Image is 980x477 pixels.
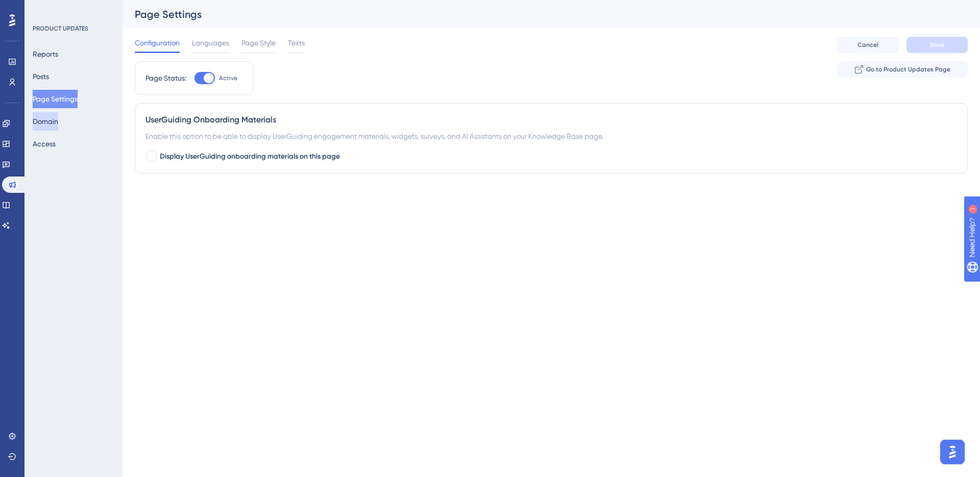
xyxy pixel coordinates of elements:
button: Reports [33,45,58,63]
div: 1 [71,5,74,13]
span: Configuration [135,37,180,49]
button: Posts [33,67,49,86]
span: Need Help? [24,3,64,15]
span: Languages [192,37,229,49]
iframe: UserGuiding AI Assistant Launcher [937,437,968,467]
span: Cancel [857,41,878,49]
span: Display UserGuiding onboarding materials on this page [160,150,340,163]
span: Go to Product Updates Page [866,65,950,73]
div: Page Status: [145,72,186,84]
span: Save [930,41,944,49]
button: Cancel [837,37,898,53]
span: Active [219,74,237,82]
div: Page Settings [135,7,942,21]
button: Page Settings [33,90,78,108]
button: Go to Product Updates Page [838,61,968,78]
span: Texts [288,37,305,49]
button: Save [906,37,968,53]
div: Enable this option to be able to display UserGuiding engagement materials, widgets, surveys, and ... [145,130,957,142]
button: Access [33,135,56,153]
div: UserGuiding Onboarding Materials [145,114,957,126]
span: Page Style [241,37,276,49]
div: PRODUCT UPDATES [33,24,88,33]
button: Domain [33,112,58,131]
